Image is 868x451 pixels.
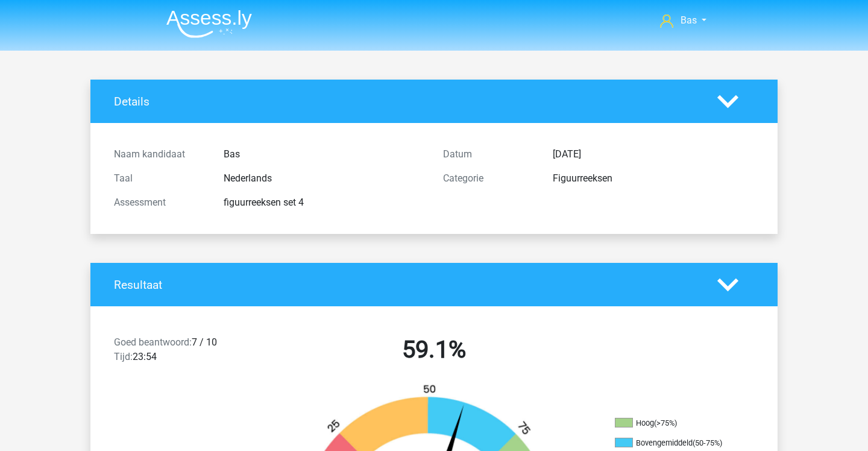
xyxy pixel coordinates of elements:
[655,13,711,28] a: Bas
[105,171,215,186] div: Taal
[434,147,544,162] div: Datum
[114,95,699,109] h4: Details
[114,278,699,292] h4: Resultaat
[693,438,722,447] div: (50-75%)
[105,195,215,210] div: Assessment
[615,438,735,449] li: Bovengemiddeld
[544,171,763,186] div: Figuurreeksen
[544,147,763,162] div: [DATE]
[681,14,697,26] span: Bas
[166,10,252,38] img: Assessly
[114,351,133,362] span: Tijd:
[278,335,590,364] h2: 59.1%
[215,147,434,162] div: Bas
[654,418,677,427] div: (>75%)
[215,171,434,186] div: Nederlands
[215,195,434,210] div: figuurreeksen set 4
[114,336,192,348] span: Goed beantwoord:
[105,147,215,162] div: Naam kandidaat
[105,335,269,369] div: 7 / 10 23:54
[615,418,735,429] li: Hoog
[434,171,544,186] div: Categorie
